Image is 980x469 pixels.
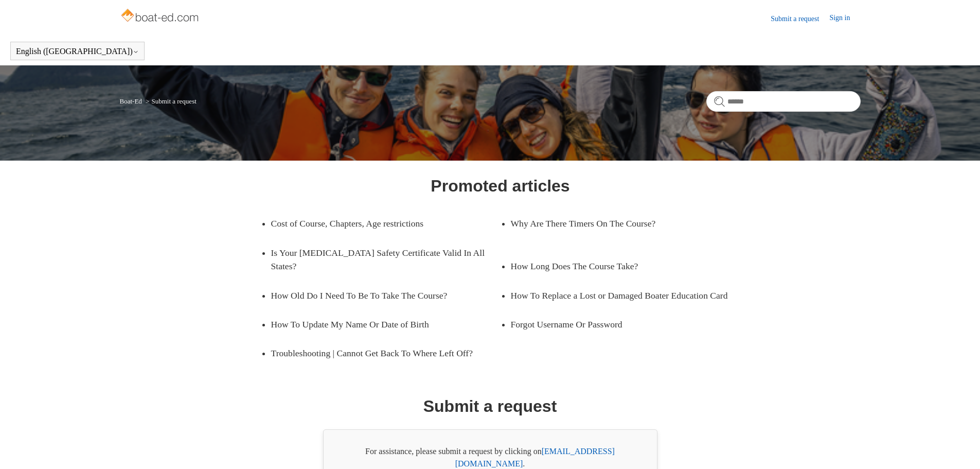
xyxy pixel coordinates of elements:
div: Live chat [946,435,972,461]
h1: Submit a request [423,394,557,419]
button: English ([GEOGRAPHIC_DATA]) [16,47,139,56]
a: Boat-Ed [120,97,142,105]
a: Is Your [MEDICAL_DATA] Safety Certificate Valid In All States? [271,238,501,281]
a: How To Replace a Lost or Damaged Boater Education Card [511,281,740,310]
a: Cost of Course, Chapters, Age restrictions [271,209,485,238]
input: Search [706,91,861,112]
a: How Old Do I Need To Be To Take The Course? [271,281,485,310]
a: Why Are There Timers On The Course? [511,209,725,238]
li: Boat-Ed [120,97,144,105]
a: How To Update My Name Or Date of Birth [271,310,485,339]
a: Forgot Username Or Password [511,310,725,339]
a: Troubleshooting | Cannot Get Back To Where Left Off? [271,339,501,368]
h1: Promoted articles [431,173,569,198]
a: How Long Does The Course Take? [511,252,725,281]
a: Submit a request [771,13,829,24]
img: Boat-Ed Help Center home page [120,6,202,27]
a: Sign in [829,12,860,25]
li: Submit a request [144,97,197,105]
